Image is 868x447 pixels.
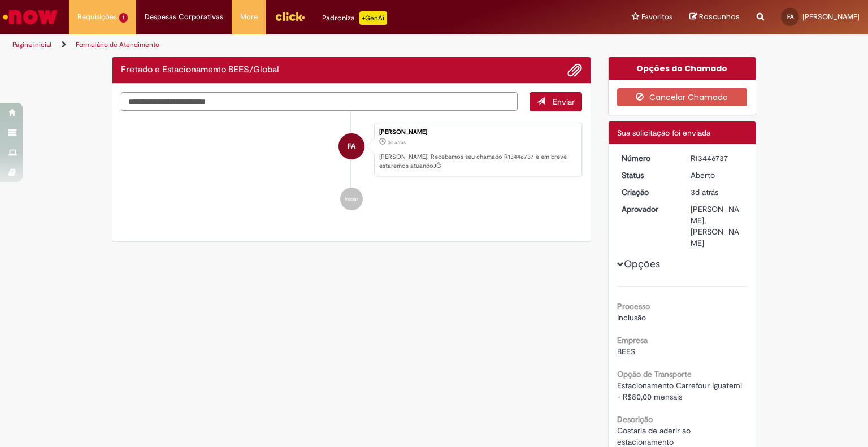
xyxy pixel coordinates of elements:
button: Enviar [530,92,582,111]
span: Rascunhos [699,11,740,22]
ul: Trilhas de página [8,34,570,55]
button: Adicionar anexos [567,63,582,77]
img: click_logo_yellow_360x200.png [275,8,305,25]
span: Enviar [553,97,575,107]
button: Cancelar Chamado [617,88,748,106]
b: Empresa [617,335,648,345]
span: More [240,11,258,23]
b: Processo [617,301,650,311]
span: 3d atrás [691,187,718,197]
div: Padroniza [322,11,387,25]
span: Favoritos [641,11,672,23]
p: [PERSON_NAME]! Recebemos seu chamado R13446737 e em breve estaremos atuando. [379,153,576,170]
span: Sua solicitação foi enviada [617,128,710,138]
span: 1 [119,13,128,23]
div: 26/08/2025 08:42:53 [691,186,743,198]
dt: Status [613,170,683,181]
p: +GenAi [359,11,387,25]
a: Formulário de Atendimento [76,40,159,49]
div: [PERSON_NAME] [379,129,576,136]
ul: Histórico de tíquete [121,111,582,222]
li: Felipe Cesar Ferreira Alves [121,123,582,177]
div: [PERSON_NAME], [PERSON_NAME] [691,203,743,249]
a: Página inicial [12,40,51,49]
b: Descrição [617,414,653,424]
div: Felipe Cesar Ferreira Alves [338,133,364,159]
span: FA [348,133,355,160]
span: [PERSON_NAME] [802,12,860,21]
b: Opção de Transporte [617,369,692,379]
time: 26/08/2025 08:42:53 [691,187,718,197]
span: Requisições [77,11,117,23]
time: 26/08/2025 08:42:53 [388,139,406,146]
dt: Aprovador [613,203,683,215]
dt: Número [613,153,683,164]
h2: Fretado e Estacionamento BEES/Global Histórico de tíquete [121,65,279,75]
textarea: Digite sua mensagem aqui... [121,92,518,111]
span: Inclusão [617,313,646,323]
div: R13446737 [691,153,743,164]
div: Aberto [691,170,743,181]
span: Gostaria de aderir ao estacionamento [617,426,693,447]
dt: Criação [613,186,683,198]
span: 3d atrás [388,139,406,146]
a: Rascunhos [689,12,740,23]
span: Estacionamento Carrefour Iguatemi - R$80,00 mensais [617,380,744,402]
img: ServiceNow [1,6,59,28]
div: Opções do Chamado [609,57,756,80]
span: FA [787,13,793,20]
span: BEES [617,346,635,357]
span: Despesas Corporativas [145,11,223,23]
